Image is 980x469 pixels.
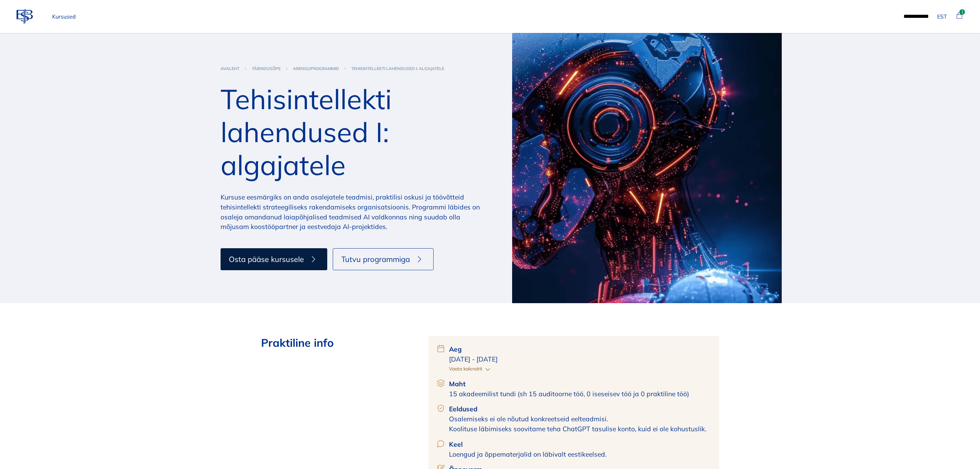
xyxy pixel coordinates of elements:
[252,66,281,71] a: täiendusõpe
[449,379,706,389] p: Maht
[351,66,444,71] a: Tehisintellekti lahendused I: algajatele
[449,389,706,399] p: 15 akadeemilist tundi (sh 15 auditoorne töö, 0 iseseisev töö ja 0 praktiline töö)
[449,424,706,434] p: Koolituse läbimiseks soovitame teha ChatGPT tasulise konto, kuid ei ole kohustuslik.
[449,404,706,414] p: Eeldused
[221,248,327,270] button: Osta pääse kursusele
[512,33,782,303] img: Tehisintellekti lahendused I: algajatele kursus EBS
[341,253,410,265] span: Tutvu programmiga
[955,10,964,21] a: 1
[49,10,79,23] a: Kursused
[449,354,711,364] p: [DATE] - [DATE]
[221,66,239,71] a: Avaleht
[959,9,965,15] small: 1
[293,66,339,71] a: arenguprogrammid
[229,253,304,265] span: Osta pääse kursusele
[221,192,490,232] p: Kursuse eesmärgiks on anda osalejatele teadmisi, praktilisi oskusi ja töövõtteid tehisintellekti ...
[221,82,490,181] h1: Tehisintellekti lahendused I: algajatele
[449,344,711,354] p: Aeg
[934,10,950,23] button: EST
[261,336,406,349] h2: Praktiline info
[449,439,706,449] p: Keel
[449,449,706,459] p: Loengud ja õppematerjalid on läbivalt eestikeelsed.
[449,414,706,424] p: Osalemiseks ei ole nõutud konkreetseid eelteadmisi.
[449,365,482,372] span: Vaata kalendrit
[449,365,492,374] button: Vaata kalendrit
[333,248,434,270] button: Tutvu programmiga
